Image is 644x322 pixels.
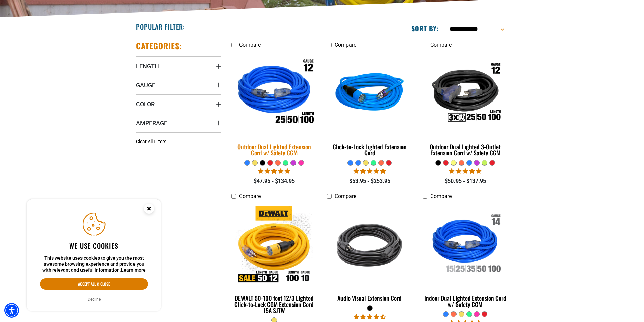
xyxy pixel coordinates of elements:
[423,295,508,307] div: Indoor Dual Lighted Extension Cord w/ Safety CGM
[423,144,508,156] div: Outdoor Dual Lighted 3-Outlet Extension Cord w/ Safety CGM
[231,51,317,160] a: Outdoor Dual Lighted Extension Cord w/ Safety CGM Outdoor Dual Lighted Extension Cord w/ Safety CGM
[449,168,481,174] span: 4.80 stars
[430,193,452,199] span: Compare
[430,42,452,48] span: Compare
[137,199,161,220] button: Close this option
[136,62,159,70] span: Length
[136,22,185,31] h2: Popular Filter:
[354,168,386,174] span: 4.87 stars
[423,203,508,311] a: Indoor Dual Lighted Extension Cord w/ Safety CGM Indoor Dual Lighted Extension Cord w/ Safety CGM
[231,203,317,317] a: DEWALT 50-100 foot 12/3 Lighted Click-to-Lock CGM Extension Cord 15A SJTW DEWALT 50-100 foot 12/3...
[86,296,103,303] button: Decline
[136,100,155,108] span: Color
[335,42,356,48] span: Compare
[136,56,221,75] summary: Length
[227,50,321,136] img: Outdoor Dual Lighted Extension Cord w/ Safety CGM
[232,206,317,283] img: DEWALT 50-100 foot 12/3 Lighted Click-to-Lock CGM Extension Cord 15A SJTW
[136,138,169,145] a: Clear All Filters
[335,193,356,199] span: Compare
[136,94,221,113] summary: Color
[423,51,508,160] a: Outdoor Dual Lighted 3-Outlet Extension Cord w/ Safety CGM Outdoor Dual Lighted 3-Outlet Extensio...
[231,177,317,185] div: $47.95 - $134.95
[136,119,167,127] span: Amperage
[327,206,412,283] img: black
[423,206,507,283] img: Indoor Dual Lighted Extension Cord w/ Safety CGM
[231,295,317,313] div: DEWALT 50-100 foot 12/3 Lighted Click-to-Lock CGM Extension Cord 15A SJTW
[327,203,413,305] a: black Audio Visual Extension Cord
[327,51,413,160] a: blue Click-to-Lock Lighted Extension Cord
[239,42,261,48] span: Compare
[327,144,413,156] div: Click-to-Lock Lighted Extension Cord
[136,76,221,94] summary: Gauge
[239,193,261,199] span: Compare
[327,177,413,185] div: $53.95 - $253.95
[40,255,148,273] p: This website uses cookies to give you the most awesome browsing experience and provide you with r...
[27,199,161,312] aside: Cookie Consent
[231,144,317,156] div: Outdoor Dual Lighted Extension Cord w/ Safety CGM
[136,41,182,51] h2: Categories:
[423,55,507,132] img: Outdoor Dual Lighted 3-Outlet Extension Cord w/ Safety CGM
[423,177,508,185] div: $50.95 - $137.95
[354,314,386,320] span: 4.70 stars
[121,267,146,273] a: This website uses cookies to give you the most awesome browsing experience and provide you with r...
[327,55,412,132] img: blue
[327,295,413,301] div: Audio Visual Extension Cord
[40,278,148,290] button: Accept all & close
[258,168,290,174] span: 4.81 stars
[40,241,148,250] h2: We use cookies
[136,139,166,144] span: Clear All Filters
[136,114,221,132] summary: Amperage
[411,24,439,33] label: Sort by:
[136,81,155,89] span: Gauge
[4,303,19,318] div: Accessibility Menu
